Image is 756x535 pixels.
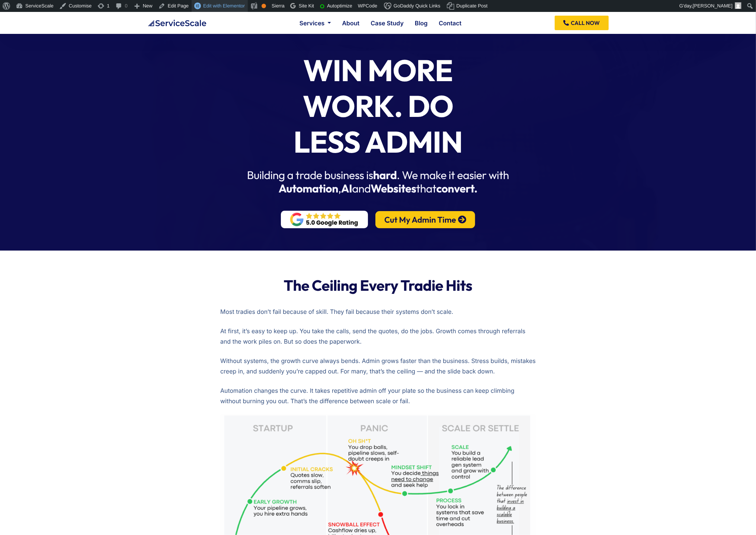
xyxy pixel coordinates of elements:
span: Site Kit [299,3,314,9]
span: convert. [436,182,477,195]
a: Contact [439,20,461,26]
a: CALL NOW [555,16,609,30]
div: OK [262,4,266,8]
h2: The Ceiling Every Tradie Hits [220,277,536,294]
a: ServiceScale logo representing business automation for tradiesServiceScale logo representing busi... [147,19,206,26]
span: Websites [371,182,416,195]
p: Automation changes the curve. It takes repetitive admin off your plate so the business can keep c... [220,385,536,406]
span: CALL NOW [571,20,600,26]
span: Edit with Elementor [203,3,245,9]
span: AI [341,182,352,195]
a: About [342,20,359,26]
a: Cut My Admin Time [375,211,475,228]
span: hard [373,168,397,182]
a: Case Study [371,20,404,26]
p: Without systems, the growth curve always bends. Admin grows faster than the business. Stress buil... [220,356,536,376]
span: [PERSON_NAME] [693,3,733,9]
h2: Building a trade business is . We make it easier with , and that [224,168,532,195]
span: Automation [279,182,338,195]
p: At first, it’s easy to keep up. You take the calls, send the quotes, do the jobs. Growth comes th... [220,326,536,347]
h1: Win More Work. Do Less Admin [274,52,481,160]
a: Blog [415,20,427,26]
a: Services [299,20,331,26]
span: Cut My Admin Time [384,216,456,224]
p: Most tradies don’t fail because of skill. They fail because their systems don’t scale. [220,306,536,317]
